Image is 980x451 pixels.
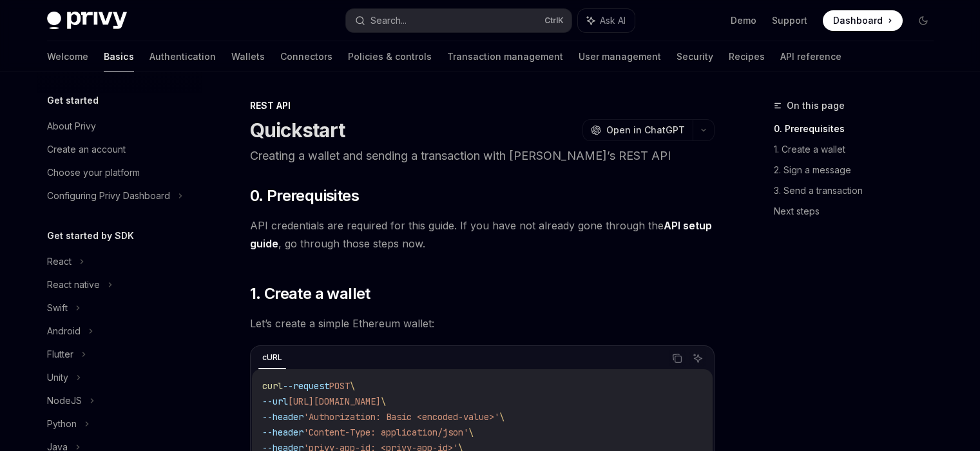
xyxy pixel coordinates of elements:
[499,411,504,423] span: \
[774,139,944,160] a: 1. Create a wallet
[47,93,99,108] h5: Get started
[579,41,661,72] a: User management
[780,41,841,72] a: API reference
[250,314,715,332] span: Let’s create a simple Ethereum wallet:
[346,9,572,32] button: Search...CtrlK
[37,161,202,184] a: Choose your platform
[823,10,903,31] a: Dashboard
[47,142,126,157] div: Create an account
[606,124,685,137] span: Open in ChatGPT
[37,138,202,161] a: Create an account
[348,41,432,72] a: Policies & controls
[729,41,765,72] a: Recipes
[303,411,499,423] span: 'Authorization: Basic <encoded-value>'
[47,188,170,204] div: Configuring Privy Dashboard
[913,10,934,31] button: Toggle dark mode
[669,350,686,367] button: Copy the contents from the code block
[677,41,713,72] a: Security
[231,41,265,72] a: Wallets
[47,323,81,339] div: Android
[283,380,329,392] span: --request
[149,41,216,72] a: Authentication
[468,427,474,438] span: \
[47,41,88,72] a: Welcome
[47,12,127,30] img: dark logo
[47,228,134,244] h5: Get started by SDK
[787,98,845,113] span: On this page
[250,119,345,142] h1: Quickstart
[47,370,68,385] div: Unity
[262,411,303,423] span: --header
[280,41,332,72] a: Connectors
[262,380,283,392] span: curl
[250,186,359,206] span: 0. Prerequisites
[250,216,715,253] span: API credentials are required for this guide. If you have not already gone through the , go throug...
[47,347,73,362] div: Flutter
[262,396,288,407] span: --url
[104,41,134,72] a: Basics
[47,416,77,432] div: Python
[544,15,564,26] span: Ctrl K
[37,115,202,138] a: About Privy
[774,160,944,180] a: 2. Sign a message
[47,254,72,269] div: React
[600,14,626,27] span: Ask AI
[47,300,68,316] div: Swift
[381,396,386,407] span: \
[370,13,407,28] div: Search...
[578,9,635,32] button: Ask AI
[772,14,807,27] a: Support
[47,393,82,408] div: NodeJS
[47,277,100,293] div: React native
[350,380,355,392] span: \
[288,396,381,407] span: [URL][DOMAIN_NAME]
[582,119,693,141] button: Open in ChatGPT
[774,180,944,201] a: 3. Send a transaction
[731,14,756,27] a: Demo
[47,165,140,180] div: Choose your platform
[774,201,944,222] a: Next steps
[250,99,715,112] div: REST API
[329,380,350,392] span: POST
[258,350,286,365] div: cURL
[447,41,563,72] a: Transaction management
[303,427,468,438] span: 'Content-Type: application/json'
[250,147,715,165] p: Creating a wallet and sending a transaction with [PERSON_NAME]’s REST API
[774,119,944,139] a: 0. Prerequisites
[262,427,303,438] span: --header
[250,283,370,304] span: 1. Create a wallet
[833,14,883,27] span: Dashboard
[47,119,96,134] div: About Privy
[689,350,706,367] button: Ask AI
